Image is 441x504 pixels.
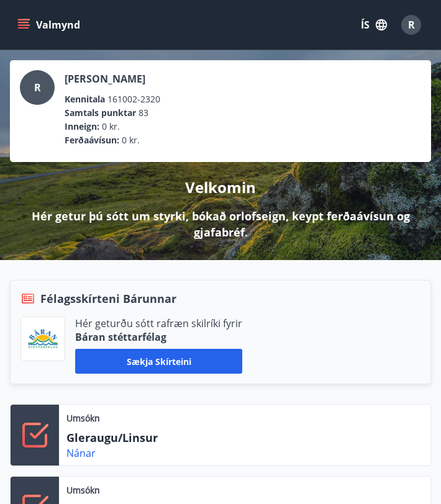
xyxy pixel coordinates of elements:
span: 161002-2320 [107,92,160,106]
p: Hér getur þú sótt um styrki, bókað orlofseign, keypt ferðaávísun og gjafabréf. [30,208,411,240]
img: Bz2lGXKH3FXEIQKvoQ8VL0Fr0uCiWgfgA3I6fSs8.png [28,329,58,349]
p: Kennitala [65,92,105,106]
p: Velkomin [185,177,256,198]
span: R [34,81,41,94]
p: Gleraugu/Linsur [66,430,191,446]
p: Umsókn [66,484,100,497]
span: 0 kr. [122,133,140,147]
p: [PERSON_NAME] [65,70,160,88]
button: R [396,10,426,40]
button: ÍS [354,14,394,36]
span: 0 kr. [102,120,120,133]
p: Báran stéttarfélag [75,330,242,344]
p: Inneign : [65,120,99,133]
span: R [408,18,415,32]
p: Samtals punktar [65,106,136,120]
p: Hér geturðu sótt rafræn skilríki fyrir [75,317,242,330]
span: 83 [139,106,148,120]
button: Sækja skírteini [75,349,242,374]
p: Ferðaávísun : [65,133,119,147]
button: menu [15,14,85,36]
p: Umsókn [66,412,100,425]
a: Nánar [66,446,96,460]
span: Félagsskírteni Bárunnar [40,290,176,307]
